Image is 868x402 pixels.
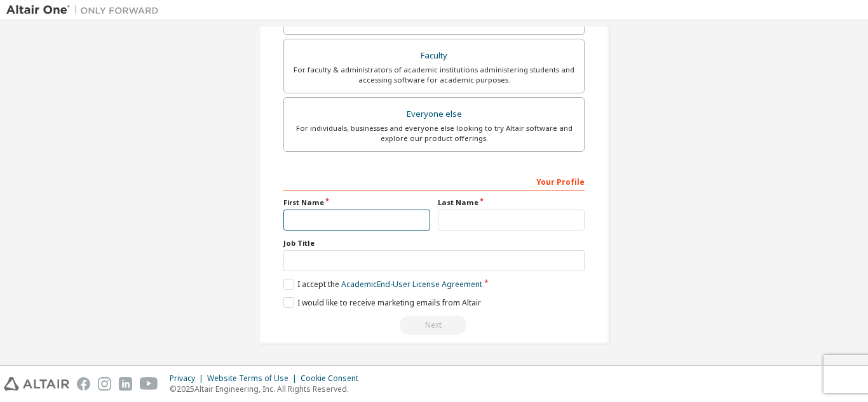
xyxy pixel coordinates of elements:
[77,377,90,391] img: facebook.svg
[207,373,301,384] div: Website Terms of Use
[292,65,576,85] div: For faculty & administrators of academic institutions administering students and accessing softwa...
[292,47,576,65] div: Faculty
[438,198,585,208] label: Last Name
[4,377,69,391] img: altair_logo.svg
[170,373,207,384] div: Privacy
[170,384,366,394] p: © 2025 Altair Engineering, Inc. All Rights Reserved.
[119,377,132,391] img: linkedin.svg
[283,238,585,248] label: Job Title
[98,377,111,391] img: instagram.svg
[283,279,482,290] label: I accept the
[140,377,158,391] img: youtube.svg
[301,373,366,384] div: Cookie Consent
[6,4,165,17] img: Altair One
[283,297,481,308] label: I would like to receive marketing emails from Altair
[283,171,585,191] div: Your Profile
[341,279,482,290] a: Academic End-User License Agreement
[292,123,576,144] div: For individuals, businesses and everyone else looking to try Altair software and explore our prod...
[283,316,585,335] div: Read and acccept EULA to continue
[283,198,430,208] label: First Name
[292,105,576,123] div: Everyone else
